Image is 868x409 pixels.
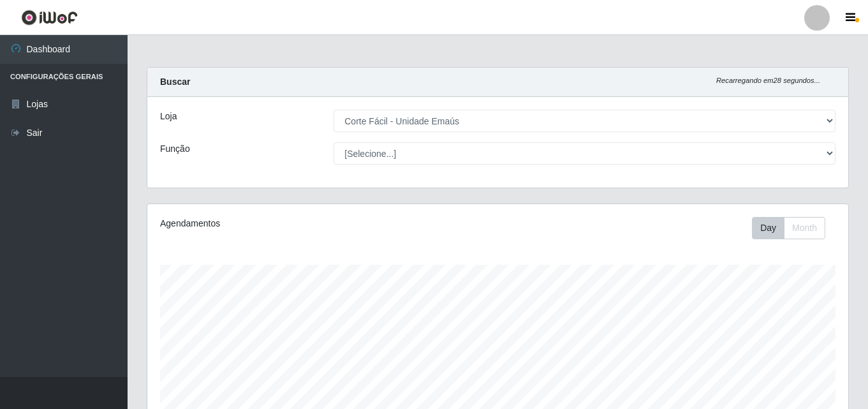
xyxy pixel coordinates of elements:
[752,217,825,239] div: First group
[716,77,820,84] i: Recarregando em 28 segundos...
[21,10,78,26] img: CoreUI Logo
[160,110,177,123] label: Loja
[160,142,190,156] label: Função
[160,77,190,87] strong: Buscar
[752,217,835,239] div: Toolbar with button groups
[160,217,430,230] div: Agendamentos
[784,217,825,239] button: Month
[752,217,784,239] button: Day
